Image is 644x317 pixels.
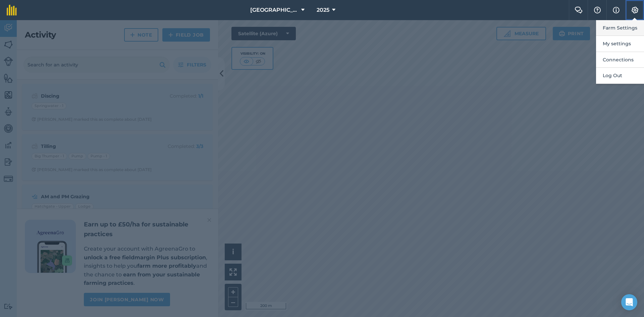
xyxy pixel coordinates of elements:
[613,6,620,14] img: svg+xml;base64,PHN2ZyB4bWxucz0iaHR0cDovL3d3dy53My5vcmcvMjAwMC9zdmciIHdpZHRoPSIxNyIgaGVpZ2h0PSIxNy...
[317,6,329,14] span: 2025
[596,20,644,36] button: Farm Settings
[250,6,299,14] span: [GEOGRAPHIC_DATA]
[631,7,639,13] img: A cog icon
[596,68,644,84] button: Log Out
[593,7,601,13] img: A question mark icon
[621,294,637,310] div: Open Intercom Messenger
[596,36,644,52] button: My settings
[575,7,583,13] img: Two speech bubbles overlapping with the left bubble in the forefront
[596,52,644,68] button: Connections
[7,5,17,15] img: fieldmargin Logo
